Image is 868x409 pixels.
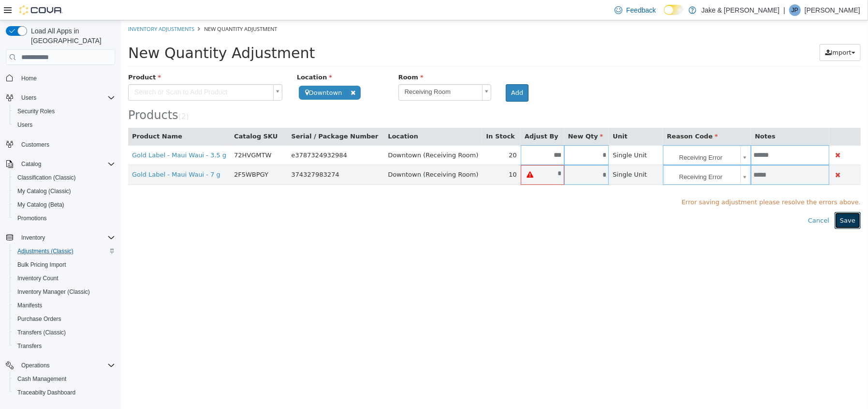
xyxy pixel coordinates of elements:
span: Users [17,121,32,129]
span: Home [17,72,115,84]
input: Dark Mode [664,5,684,15]
span: Feedback [626,5,656,15]
a: Inventory Adjustments [7,5,74,12]
span: Products [7,88,58,102]
span: Home [21,75,37,82]
a: Customers [17,139,53,151]
span: Classification (Classic) [14,172,115,183]
button: My Catalog (Classic) [10,184,119,198]
button: Home [2,71,119,85]
a: Receiving Error [544,126,628,144]
button: Serial / Package Number [170,111,259,121]
td: 72HVGMTW [109,125,166,145]
a: Manifests [14,300,46,311]
span: Receiving Error [544,145,616,165]
span: Transfers (Classic) [17,329,66,336]
span: Inventory Count [14,273,115,284]
span: Classification (Classic) [17,174,76,182]
button: Transfers [10,339,119,353]
span: Bulk Pricing Import [14,259,115,271]
button: Add [385,64,408,81]
span: Inventory Count [17,274,59,282]
a: My Catalog (Beta) [14,199,68,211]
button: Manifests [10,299,119,312]
span: Bulk Pricing Import [17,261,66,269]
button: Catalog [17,158,45,170]
span: Traceabilty Dashboard [17,389,75,396]
a: Cash Management [14,373,70,385]
span: Catalog [17,158,115,170]
button: Delete Product [712,129,721,140]
a: Receiving Room [278,64,371,80]
span: Error saving adjustment please resolve the errors above. [7,177,740,187]
a: Security Roles [14,106,59,117]
span: Transfers [14,340,115,352]
small: ( ) [58,92,68,101]
a: Gold Label - Maui Waui - 3.5 g [11,131,105,138]
span: Product [7,53,40,61]
p: Jake & [PERSON_NAME] [701,4,780,16]
span: Location [176,53,211,61]
span: Single Unit [492,151,526,158]
button: Inventory [2,231,119,244]
span: Purchase Orders [14,313,115,325]
span: Transfers [17,342,42,350]
button: Transfers (Classic) [10,326,119,339]
button: Users [17,92,40,104]
span: Promotions [17,214,47,222]
span: Operations [17,360,115,371]
a: Adjustments (Classic) [14,245,77,257]
span: Downtown (Receiving Room) [267,151,357,158]
span: My Catalog (Beta) [17,201,64,209]
button: Catalog [2,157,119,171]
button: Location [267,111,299,121]
button: Save [714,192,740,209]
div: Jake Porter [789,4,801,16]
span: Inventory [21,234,45,242]
button: Classification (Classic) [10,171,119,184]
button: Operations [17,360,54,371]
span: Manifests [14,300,115,311]
a: My Catalog (Classic) [14,185,75,197]
button: Customers [2,137,119,151]
span: Downtown (Receiving Room) [267,131,357,138]
a: Receiving Error [544,145,628,164]
button: Inventory Manager (Classic) [10,285,119,299]
button: Users [10,118,119,132]
button: Inventory Count [10,272,119,285]
button: Cancel [682,192,714,209]
p: [PERSON_NAME] [805,4,860,16]
span: Cash Management [14,373,115,385]
td: 10 [361,145,399,165]
span: Receiving Room [278,64,358,79]
span: Users [17,92,115,104]
span: 2 [60,92,65,101]
span: Security Roles [14,106,115,117]
span: Purchase Orders [17,315,61,323]
td: 374327983274 [166,145,263,165]
a: Inventory Manager (Classic) [14,286,94,298]
a: Classification (Classic) [14,172,80,183]
a: Home [17,73,41,84]
span: Customers [21,141,49,149]
span: Inventory Manager (Classic) [14,286,115,298]
a: Purchase Orders [14,313,65,325]
p: | [783,4,785,16]
span: Room [278,53,303,61]
button: Import [699,24,740,41]
a: Feedback [611,0,660,20]
a: Inventory Count [14,273,62,284]
span: Users [14,119,115,131]
span: Catalog [21,160,41,168]
button: Bulk Pricing Import [10,258,119,272]
span: My Catalog (Classic) [17,187,71,195]
button: In Stock [365,111,396,121]
span: Security Roles [17,107,55,115]
button: Delete Product [712,149,721,160]
button: My Catalog (Beta) [10,198,119,212]
span: Load All Apps in [GEOGRAPHIC_DATA] [27,26,115,45]
span: Adjustments (Classic) [17,247,74,255]
td: e3787324932984 [166,125,263,145]
span: Transfers (Classic) [14,327,115,338]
